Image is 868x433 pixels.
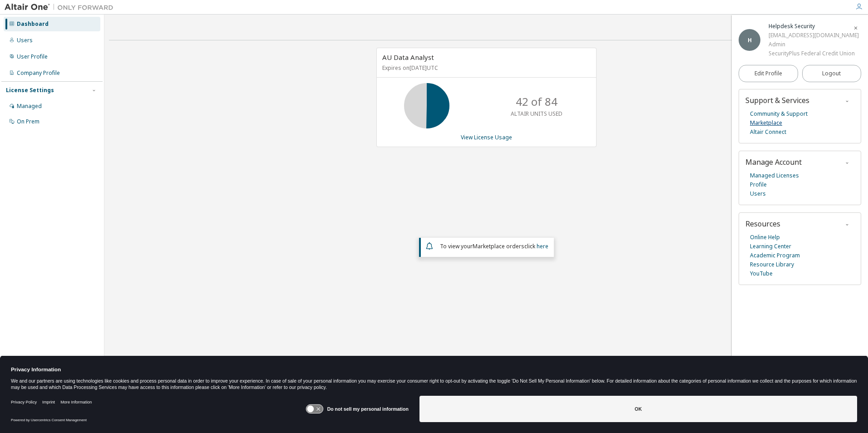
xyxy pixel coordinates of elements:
div: [EMAIL_ADDRESS][DOMAIN_NAME] [769,31,859,40]
div: On Prem [17,118,39,125]
a: Edit Profile [739,65,798,82]
p: ALTAIR UNITS USED [511,110,562,118]
a: Community & Support [750,109,808,118]
span: Manage Account [745,157,802,167]
div: License Settings [6,87,54,94]
p: Expires on [DATE] UTC [382,64,588,72]
span: H [748,36,752,44]
div: User Profile [17,53,48,60]
a: Academic Program [750,251,800,260]
div: Helpdesk Security [769,22,859,31]
div: Users [17,37,33,44]
span: AU Data Analyst [382,53,434,62]
span: Resources [745,219,780,229]
a: Altair Connect [750,128,786,137]
a: Resource Library [750,260,794,269]
a: View License Usage [461,133,512,141]
a: here [537,242,548,250]
span: Support & Services [745,95,809,105]
span: To view your click [440,242,548,250]
a: Learning Center [750,242,791,251]
em: Marketplace orders [473,242,524,250]
a: Managed Licenses [750,171,799,180]
img: Altair One [5,3,118,12]
a: YouTube [750,269,773,278]
button: Logout [802,65,862,82]
span: Edit Profile [755,70,782,77]
div: Managed [17,103,42,110]
div: Dashboard [17,20,49,28]
div: Company Profile [17,69,60,77]
p: 42 of 84 [516,94,557,109]
a: Online Help [750,233,780,242]
span: Logout [822,69,841,78]
div: SecurityPlus Federal Credit Union [769,49,859,58]
a: Users [750,189,766,198]
div: Admin [769,40,859,49]
a: Marketplace [750,118,782,128]
a: Profile [750,180,767,189]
